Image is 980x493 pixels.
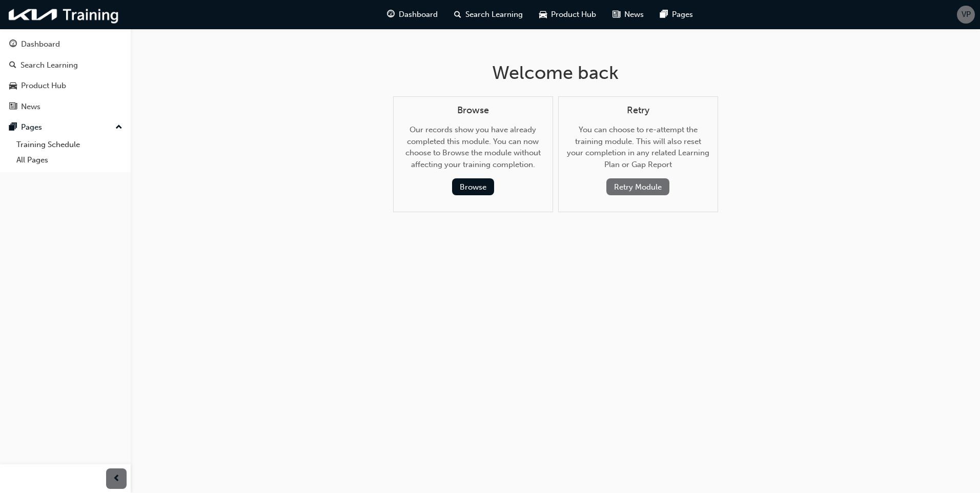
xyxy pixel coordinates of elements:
a: search-iconSearch Learning [446,4,531,25]
button: Browse [452,178,494,195]
button: Retry Module [606,178,669,195]
h4: Browse [402,105,544,116]
span: news-icon [612,8,620,21]
h4: Retry [567,105,709,116]
span: guage-icon [9,40,17,49]
a: News [4,97,127,116]
div: Pages [21,121,42,133]
span: News [624,9,644,20]
span: car-icon [9,81,17,91]
a: Training Schedule [12,137,127,153]
span: news-icon [9,102,17,112]
button: Pages [4,118,127,137]
a: news-iconNews [604,4,652,25]
a: All Pages [12,152,127,168]
div: Dashboard [21,38,60,50]
div: You can choose to re-attempt the training module. This will also reset your completion in any rel... [567,105,709,196]
a: Dashboard [4,35,127,54]
div: Search Learning [21,59,78,71]
span: Dashboard [399,9,438,20]
div: Product Hub [21,80,66,92]
span: Product Hub [551,9,596,20]
button: VP [957,6,975,24]
span: up-icon [115,121,122,134]
div: Our records show you have already completed this module. You can now choose to Browse the module ... [402,105,544,196]
h1: Welcome back [393,61,718,84]
span: search-icon [9,61,16,70]
span: pages-icon [660,8,668,21]
a: car-iconProduct Hub [531,4,604,25]
span: pages-icon [9,123,17,132]
span: car-icon [539,8,547,21]
span: VP [962,9,971,20]
a: Search Learning [4,56,127,75]
a: Product Hub [4,76,127,95]
img: kia-training [5,4,123,25]
a: guage-iconDashboard [379,4,446,25]
div: News [21,101,40,113]
button: DashboardSearch LearningProduct HubNews [4,33,127,118]
a: pages-iconPages [652,4,701,25]
span: guage-icon [387,8,395,21]
span: prev-icon [113,473,120,485]
span: Search Learning [465,9,523,20]
span: Pages [672,9,693,20]
span: search-icon [454,8,461,21]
